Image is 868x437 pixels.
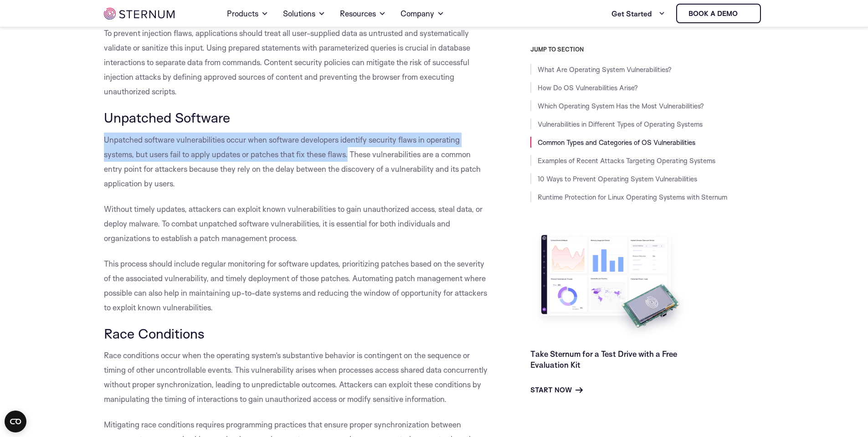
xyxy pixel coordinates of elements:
span: This process should include regular monitoring for software updates, prioritizing patches based o... [104,259,487,312]
span: Race conditions occur when the operating system’s substantive behavior is contingent on the seque... [104,350,488,404]
a: What Are Operating System Vulnerabilities? [538,65,672,74]
span: Without timely updates, attackers can exploit known vulnerabilities to gain unauthorized access, ... [104,204,483,243]
a: Examples of Recent Attacks Targeting Operating Systems [538,156,715,165]
a: Vulnerabilities in Different Types of Operating Systems [538,120,703,129]
a: Products [227,1,268,26]
img: sternum iot [741,10,749,17]
a: How Do OS Vulnerabilities Arise? [538,83,638,92]
img: sternum iot [104,8,175,20]
h3: JUMP TO SECTION [530,46,765,53]
a: Which Operating System Has the Most Vulnerabilities? [538,102,704,110]
a: Common Types and Categories of OS Vulnerabilities [538,138,695,147]
button: Open CMP widget [5,411,26,432]
a: 10 Ways to Prevent Operating System Vulnerabilities [538,175,697,183]
a: Start Now [530,385,583,396]
span: Race Conditions [104,325,205,342]
a: Take Sternum for a Test Drive with a Free Evaluation Kit [530,349,677,370]
a: Book a demo [676,4,761,23]
a: Get Started [611,5,665,23]
a: Runtime Protection for Linux Operating Systems with Sternum [538,193,727,201]
span: Unpatched Software [104,109,230,126]
a: Resources [340,1,386,26]
span: Unpatched software vulnerabilities occur when software developers identify security flaws in oper... [104,135,481,188]
a: Company [401,1,444,26]
span: To prevent injection flaws, applications should treat all user-supplied data as untrusted and sys... [104,28,470,96]
img: Take Sternum for a Test Drive with a Free Evaluation Kit [530,228,690,341]
a: Solutions [283,1,325,26]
